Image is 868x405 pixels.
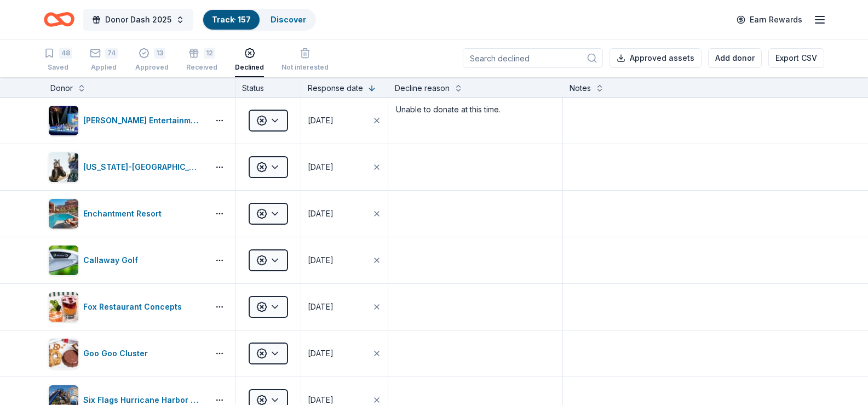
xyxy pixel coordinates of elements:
div: [PERSON_NAME] Entertainment [83,114,204,127]
div: Notes [570,82,591,95]
div: 12 [204,48,215,59]
button: Add donor [708,48,762,68]
div: Enchantment Resort [83,207,166,220]
div: Received [186,63,217,72]
div: 74 [105,48,118,59]
img: Image for Fox Restaurant Concepts [49,292,78,322]
button: Image for Enchantment Resort Enchantment Resort [48,198,204,229]
textarea: Unable to donate at this time. [389,99,561,142]
div: [DATE] [308,207,334,220]
input: Search declined [463,48,603,68]
button: Image for Arizona-Sonora Desert Museum[US_STATE]-[GEOGRAPHIC_DATA] [48,152,204,182]
button: Image for Feld Entertainment[PERSON_NAME] Entertainment [48,105,204,136]
div: [DATE] [308,347,334,360]
img: Image for Feld Entertainment [49,106,78,135]
div: [DATE] [308,254,334,267]
button: Approved assets [610,48,702,68]
img: Image for Goo Goo Cluster [49,339,78,368]
div: Not interested [281,63,329,72]
div: Saved [44,63,72,72]
div: Decline reason [395,82,450,95]
div: Approved [135,63,169,72]
div: Fox Restaurant Concepts [83,300,186,313]
div: Donor [50,82,73,95]
img: Image for Enchantment Resort [49,199,78,229]
button: [DATE] [301,98,388,144]
button: [DATE] [301,144,388,190]
span: Donor Dash 2025 [105,13,171,26]
a: Discover [271,15,306,24]
button: 74Applied [90,43,118,77]
img: Image for Arizona-Sonora Desert Museum [49,152,78,182]
button: Image for Goo Goo ClusterGoo Goo Cluster [48,338,204,369]
button: [DATE] [301,284,388,330]
button: Not interested [281,43,329,77]
button: 48Saved [44,43,72,77]
div: Response date [308,82,363,95]
button: [DATE] [301,191,388,237]
button: [DATE] [301,237,388,283]
div: Callaway Golf [83,254,142,267]
button: 12Received [186,43,217,77]
button: Image for Fox Restaurant ConceptsFox Restaurant Concepts [48,292,204,322]
div: 48 [59,48,72,59]
a: Earn Rewards [730,10,809,30]
button: Export CSV [768,48,824,68]
div: Goo Goo Cluster [83,347,152,360]
button: Image for Callaway GolfCallaway Golf [48,245,204,276]
div: Declined [235,63,264,72]
div: Applied [90,63,118,72]
div: [DATE] [308,114,334,127]
a: Track· 157 [212,15,251,24]
div: [US_STATE]-[GEOGRAPHIC_DATA] [83,161,204,174]
button: Donor Dash 2025 [83,9,193,31]
a: Home [44,7,74,32]
button: 13Approved [135,43,169,77]
button: Track· 157Discover [202,9,316,31]
div: 13 [154,48,165,59]
button: Declined [235,43,264,77]
button: [DATE] [301,330,388,377]
img: Image for Callaway Golf [49,246,78,275]
div: Status [235,77,301,97]
div: [DATE] [308,161,334,174]
div: [DATE] [308,300,334,313]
